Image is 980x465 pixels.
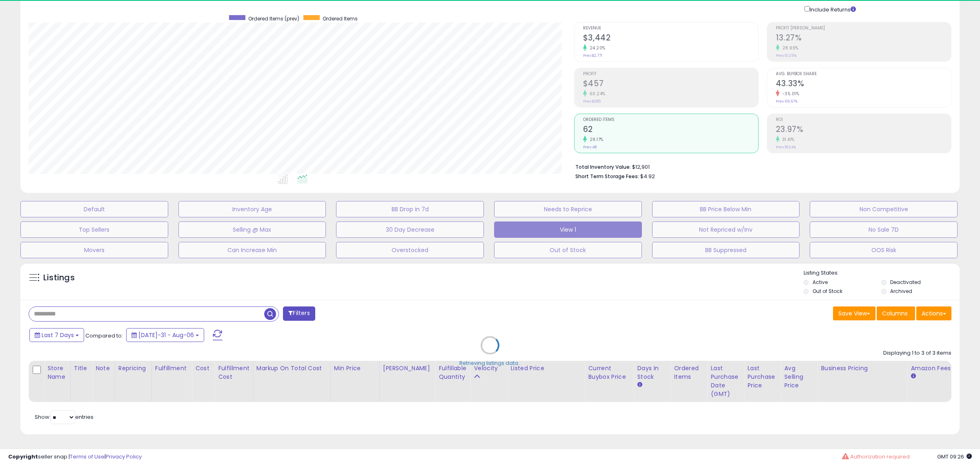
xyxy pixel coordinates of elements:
button: OOS Risk [810,242,958,258]
button: Needs to Reprice [494,201,642,217]
strong: Copyright [8,453,38,461]
h2: 43.33% [776,79,951,90]
button: BB Suppressed [652,242,800,258]
span: 2025-08-15 09:26 GMT [937,453,972,461]
div: Retrieving listings data.. [459,360,521,367]
button: Can Increase Min [178,242,326,258]
small: 24.20% [587,45,606,51]
small: Prev: 48 [583,145,597,150]
li: $12,901 [575,161,945,171]
b: Short Term Storage Fees: [575,173,639,180]
button: Movers [20,242,168,258]
small: 31.41% [780,136,795,143]
button: Non Competitive [810,201,958,217]
div: seller snap | | [8,453,142,461]
small: Prev: 10.29% [776,53,797,58]
a: Terms of Use [70,453,105,461]
span: Ordered Items (prev) [248,15,299,22]
button: Not Repriced w/Inv [652,221,800,238]
div: Include Returns [798,4,866,14]
span: Ordered Items [583,118,758,122]
span: Avg. Buybox Share [776,72,951,76]
small: Prev: $285 [583,99,601,104]
small: 29.17% [587,136,604,143]
button: BB Drop in 7d [336,201,484,217]
h2: $457 [583,79,758,90]
b: Total Inventory Value: [575,163,631,170]
small: -35.01% [780,91,800,97]
button: Out of Stock [494,242,642,258]
button: Default [20,201,168,217]
span: Revenue [583,26,758,31]
h2: 62 [583,125,758,136]
button: Top Sellers [20,221,168,238]
button: Overstocked [336,242,484,258]
span: ROI [776,118,951,122]
span: $4.92 [640,172,655,180]
button: View 1 [494,221,642,238]
span: Profit [PERSON_NAME] [776,26,951,31]
h2: $3,442 [583,33,758,44]
small: Prev: 18.24% [776,145,796,150]
small: Prev: $2,771 [583,53,602,58]
button: No Sale 7D [810,221,958,238]
button: BB Price Below Min [652,201,800,217]
button: Selling @ Max [178,221,326,238]
small: 28.96% [780,45,799,51]
button: 30 Day Decrease [336,221,484,238]
span: Profit [583,72,758,76]
button: Inventory Age [178,201,326,217]
small: Prev: 66.67% [776,99,797,104]
a: Privacy Policy [106,453,142,461]
h2: 13.27% [776,33,951,44]
small: 60.24% [587,91,606,97]
span: Ordered Items [323,15,358,22]
h2: 23.97% [776,125,951,136]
